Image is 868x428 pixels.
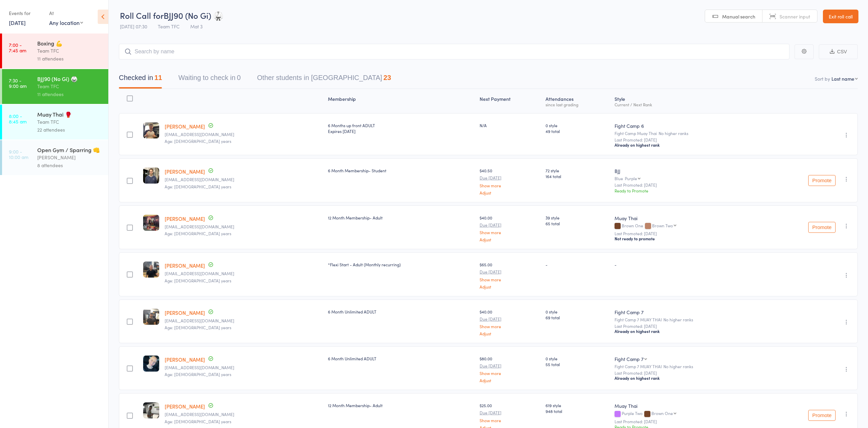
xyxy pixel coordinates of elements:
[808,410,836,421] button: Promote
[178,70,240,89] button: Waiting to check in0
[480,363,540,368] small: Due [DATE]
[9,149,28,160] time: 9:00 - 10:00 am
[615,137,761,142] small: Last Promoted: [DATE]
[546,128,609,134] span: 49 total
[37,118,102,126] div: Team TFC
[165,365,322,370] small: Maddi.spall@hotmail.com
[615,231,761,236] small: Last Promoted: [DATE]
[780,13,810,20] span: Scanner input
[663,363,693,369] span: No higher ranks
[808,222,836,233] button: Promote
[615,215,761,222] div: Muay Thai
[480,309,540,336] div: $40.00
[615,188,761,193] div: Ready to Promote
[384,74,391,81] div: 23
[612,92,763,110] div: Style
[328,309,474,315] div: 6 Month Unlimited ADULT
[325,92,477,110] div: Membership
[546,220,609,226] span: 65 total
[165,418,231,424] span: Age: [DEMOGRAPHIC_DATA] years
[37,39,102,47] div: Boxing 💪
[328,402,474,408] div: 12 Month Membership- Adult
[480,410,540,415] small: Due [DATE]
[119,70,162,89] button: Checked in11
[480,122,540,128] div: N/A
[165,224,322,229] small: jordanclaytonnelson@protonmail.com
[615,142,761,148] div: Already on highest rank
[480,262,540,289] div: $65.00
[615,324,761,329] small: Last Promoted: [DATE]
[480,324,540,329] a: Show more
[37,55,102,63] div: 11 attendees
[615,102,761,107] div: Current / Next Rank
[480,269,540,274] small: Due [DATE]
[165,403,205,410] a: [PERSON_NAME]
[143,168,159,184] img: image1658139840.png
[480,215,540,242] div: $40.00
[165,309,205,316] a: [PERSON_NAME]
[328,128,474,134] div: Expires [DATE]
[480,371,540,375] a: Show more
[615,371,761,375] small: Last Promoted: [DATE]
[477,92,543,110] div: Next Payment
[546,309,609,315] span: 0 style
[651,411,673,415] div: Brown One
[164,10,223,21] span: BJJ90 (No Gi) 🥋
[615,419,761,424] small: Last Promoted: [DATE]
[154,74,162,81] div: 11
[546,173,609,179] span: 164 total
[615,356,644,362] div: Fight Camp 7
[615,176,761,180] div: Blue
[652,223,673,228] div: Brown Two
[328,215,474,220] div: 12 Month Membership- Adult
[615,131,761,135] div: Fight Camp Muay Thai
[831,75,854,82] div: Last name
[37,146,102,153] div: Open Gym / Sparring 👊
[165,215,205,222] a: [PERSON_NAME]
[480,237,540,242] a: Adjust
[615,375,761,381] div: Already on highest rank
[546,315,609,320] span: 69 total
[480,183,540,188] a: Show more
[2,34,108,68] a: 7:00 -7:45 amBoxing 💪Team TFC11 attendees
[543,92,612,110] div: Atten­dances
[165,132,322,137] small: Jaredatkins1998@gmail.com
[546,408,609,414] span: 948 total
[143,262,159,278] img: image1756723696.png
[165,356,205,363] a: [PERSON_NAME]
[480,190,540,195] a: Adjust
[546,356,609,361] span: 0 style
[165,123,205,130] a: [PERSON_NAME]
[37,82,102,90] div: Team TFC
[615,411,761,417] div: Purple Two
[165,318,322,323] small: joelgittins@gmail.com
[9,78,27,89] time: 7:30 - 9:00 am
[158,23,180,30] span: Team TFC
[546,102,609,107] div: since last grading
[480,356,540,383] div: $80.00
[165,168,205,175] a: [PERSON_NAME]
[663,317,693,322] span: No higher ranks
[819,44,858,59] button: CSV
[165,230,231,236] span: Age: [DEMOGRAPHIC_DATA] years
[615,223,761,229] div: Brown One
[546,122,609,128] span: 0 style
[165,177,322,182] small: Bubbert02@gmail.com
[165,262,205,269] a: [PERSON_NAME]
[615,402,761,409] div: Muay Thai
[190,23,203,30] span: Mat 3
[328,356,474,361] div: 6 Month Unlimited ADULT
[546,215,609,220] span: 39 style
[480,317,540,321] small: Due [DATE]
[49,8,83,19] div: At
[49,19,83,26] div: Any location
[237,74,240,81] div: 0
[546,361,609,367] span: 55 total
[615,364,761,369] div: Fight Camp 7 MUAY THAI
[615,317,761,322] div: Fight Camp 7 MUAY THAI
[165,371,231,377] span: Age: [DEMOGRAPHIC_DATA] years
[9,19,26,26] a: [DATE]
[625,176,637,180] div: Purple
[143,402,159,418] img: image1563396635.png
[165,412,322,417] small: colin_moore01@hotmail.com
